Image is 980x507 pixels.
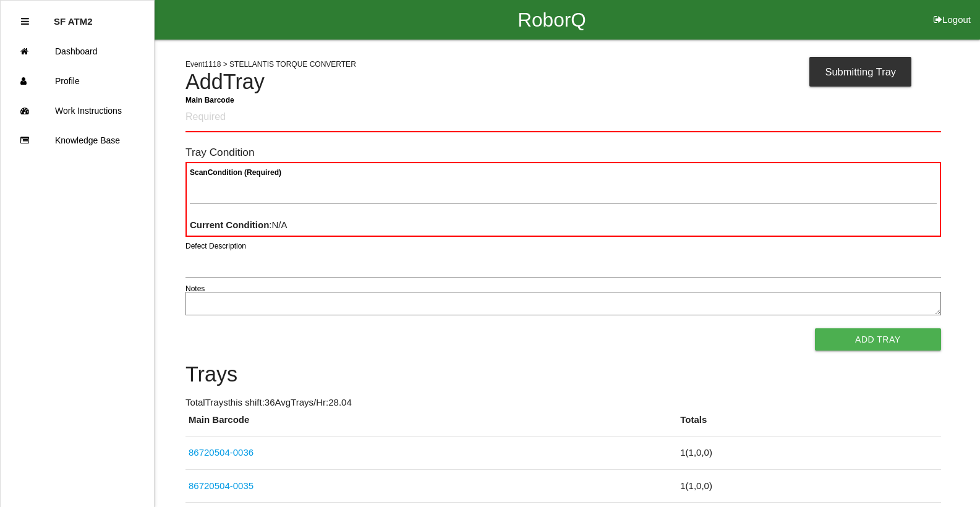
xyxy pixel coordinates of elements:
h6: Tray Condition [185,147,941,158]
b: Main Barcode [185,95,234,104]
p: Total Trays this shift: 36 Avg Trays /Hr: 28.04 [185,396,941,410]
p: SF ATM2 [54,7,93,27]
th: Totals [677,413,940,437]
a: 86720504-0036 [189,447,254,458]
input: Required [185,103,941,132]
h4: Trays [185,363,941,386]
a: Profile [1,66,154,96]
a: Knowledge Base [1,126,154,155]
label: Notes [185,283,205,294]
button: Add Tray [815,328,941,351]
td: 1 ( 1 , 0 , 0 ) [677,437,940,470]
th: Main Barcode [185,413,677,437]
div: Submitting Tray [809,57,911,87]
b: Current Condition [190,219,269,230]
span: : N/A [190,219,288,230]
b: Scan Condition (Required) [190,168,281,177]
span: Event 1118 > STELLANTIS TORQUE CONVERTER [185,60,356,69]
label: Defect Description [185,241,246,252]
h4: Add Tray [185,70,941,94]
a: Dashboard [1,36,154,66]
a: Work Instructions [1,96,154,126]
a: 86720504-0035 [189,480,254,491]
td: 1 ( 1 , 0 , 0 ) [677,469,940,503]
div: Close [21,7,29,36]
